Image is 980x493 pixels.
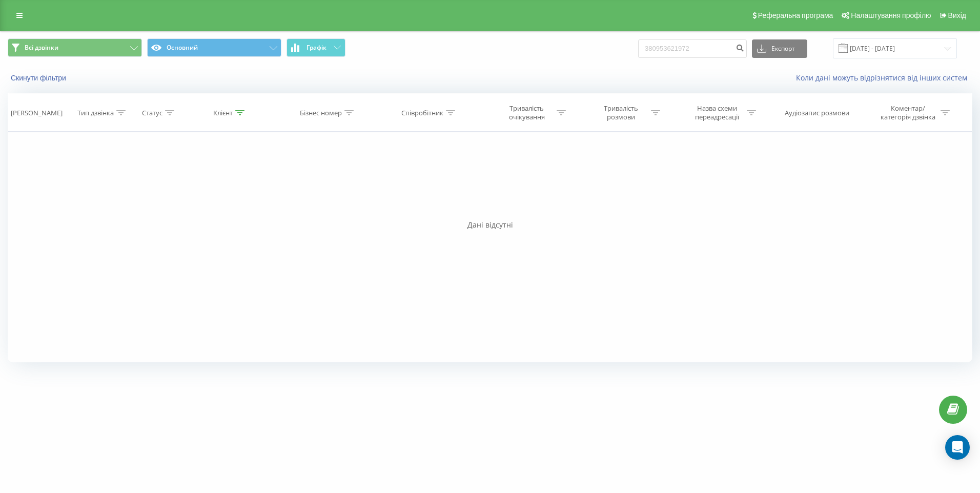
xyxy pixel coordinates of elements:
[401,109,443,117] div: Співробітник
[142,109,162,117] div: Статус
[785,109,849,117] div: Аудіозапис розмови
[948,11,966,19] span: Вихід
[77,109,114,117] div: Тип дзвінка
[307,44,326,51] span: Графік
[8,73,71,83] button: Скинути фільтри
[287,38,345,57] button: Графік
[147,38,281,57] button: Основний
[796,73,972,83] a: Коли дані можуть відрізнятися вiд інших систем
[689,104,744,121] div: Назва схеми переадресації
[8,38,142,57] button: Всі дзвінки
[945,435,970,460] div: Open Intercom Messenger
[851,11,931,19] span: Налаштування профілю
[878,104,938,121] div: Коментар/категорія дзвінка
[11,109,63,117] div: [PERSON_NAME]
[758,11,833,19] span: Реферальна програма
[300,109,342,117] div: Бізнес номер
[752,39,807,58] button: Експорт
[8,220,972,230] div: Дані відсутні
[213,109,233,117] div: Клієнт
[499,104,554,121] div: Тривалість очікування
[25,44,58,52] span: Всі дзвінки
[638,39,747,58] input: Пошук за номером
[594,104,648,121] div: Тривалість розмови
